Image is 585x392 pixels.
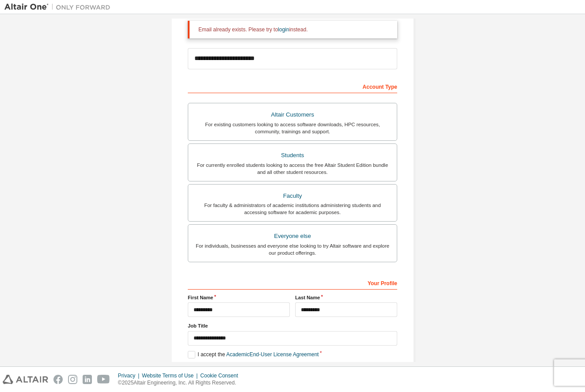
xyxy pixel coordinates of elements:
div: Privacy [118,372,142,379]
img: instagram.svg [68,375,77,384]
div: Email already exists. Please try to instead. [198,26,390,33]
img: facebook.svg [53,375,63,384]
div: Cookie Consent [200,372,243,379]
label: Job Title [188,322,397,329]
img: youtube.svg [97,375,110,384]
label: I accept the [188,351,319,358]
div: Website Terms of Use [142,372,200,379]
label: First Name [188,294,290,301]
div: For faculty & administrators of academic institutions administering students and accessing softwa... [194,202,391,216]
div: Faculty [194,190,391,202]
div: Everyone else [194,230,391,242]
div: Students [194,149,391,162]
div: Your Profile [188,275,397,290]
label: Last Name [295,294,397,301]
div: For individuals, businesses and everyone else looking to try Altair software and explore our prod... [194,242,391,256]
div: For currently enrolled students looking to access the free Altair Student Edition bundle and all ... [194,162,391,176]
div: For existing customers looking to access software downloads, HPC resources, community, trainings ... [194,121,391,135]
img: Altair One [4,3,115,11]
img: altair_logo.svg [3,375,48,384]
div: Altair Customers [194,109,391,121]
div: Account Type [188,79,397,93]
a: Academic End-User License Agreement [226,351,319,358]
p: © 2025 Altair Engineering, Inc. All Rights Reserved. [118,379,243,387]
img: linkedin.svg [83,375,92,384]
a: login [278,26,289,33]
